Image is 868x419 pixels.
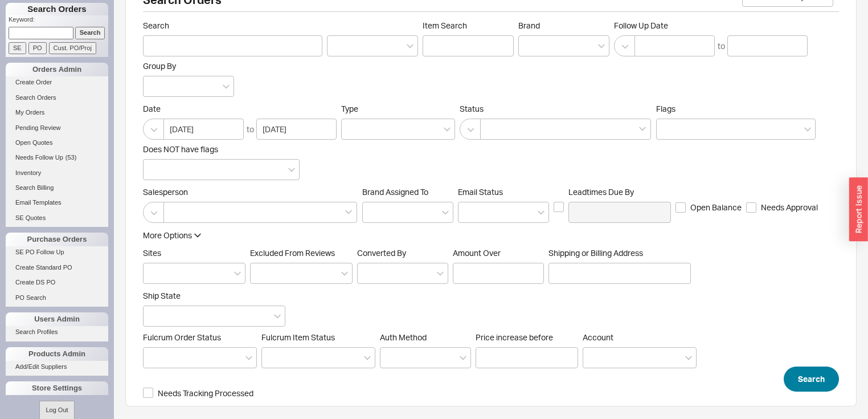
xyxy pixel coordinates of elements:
button: More Options [143,230,201,241]
input: Search [143,35,322,56]
span: Fulcrum Item Status [261,332,335,342]
input: Needs Tracking Processed [143,388,153,398]
div: Store Settings [6,381,108,395]
input: Type [347,123,355,136]
input: Brand [525,39,533,52]
input: Item Search [423,35,514,56]
div: to [247,124,254,135]
a: Create Standard PO [6,262,108,274]
span: Needs Follow Up [15,154,63,161]
div: Orders Admin [6,63,108,76]
a: SE Quotes [6,212,108,224]
button: Search [784,367,839,392]
span: Amount Over [453,248,544,258]
a: Inventory [6,167,108,179]
h1: Search Orders [6,3,108,15]
input: PO [28,42,47,54]
input: Fulcrum Order Status [149,351,157,364]
span: Does NOT have flags [143,144,218,154]
span: Fulcrum Order Status [143,332,221,342]
div: Purchase Orders [6,233,108,246]
div: to [718,40,725,52]
a: Add/Edit Suppliers [6,361,108,373]
a: Search Billing [6,182,108,194]
a: Search Profiles [6,326,108,338]
span: Excluded From Reviews [250,248,335,258]
span: Follow Up Date [614,21,808,31]
span: Converted By [357,248,406,258]
input: Amount Over [453,263,544,284]
span: ( 53 ) [65,154,77,161]
span: Em ​ ail Status [458,187,503,197]
svg: open menu [442,210,449,215]
span: Flags [656,104,675,113]
a: Create DS PO [6,276,108,288]
div: Users Admin [6,312,108,326]
a: My Orders [6,107,108,119]
span: Needs Tracking Processed [158,388,253,399]
span: Sites [143,248,161,258]
a: Create Order [6,76,108,88]
input: SE [9,42,26,54]
span: Type [341,104,358,113]
svg: open menu [407,44,413,48]
a: Open Quotes [6,137,108,149]
span: Leadtimes Due By [568,187,671,197]
input: Flags [662,123,670,136]
span: Brand Assigned To [362,187,428,197]
span: Group By [143,61,176,71]
span: Account [583,332,613,342]
span: Item Search [423,21,514,31]
svg: open menu [223,84,230,89]
input: Shipping or Billing Address [548,263,691,284]
a: PO Search [6,292,108,304]
input: Sites [149,267,157,280]
div: Products Admin [6,347,108,361]
div: More Options [143,230,192,241]
span: Needs Approval [761,202,818,213]
svg: open menu [437,271,444,276]
input: Does NOT have flags [149,163,157,176]
input: Needs Approval [746,202,756,213]
input: Ship State [149,310,157,323]
span: Date [143,104,337,114]
svg: open menu [341,271,348,276]
span: Ship State [143,291,181,300]
span: Shipping or Billing Address [548,248,691,258]
input: Fulcrum Item Status [268,351,276,364]
a: Needs Follow Up(53) [6,152,108,164]
a: SE PO Follow Up [6,246,108,258]
span: Search [798,372,825,386]
span: Pending Review [15,124,61,131]
input: Search [75,27,105,39]
span: Salesperson [143,187,358,197]
svg: open menu [685,356,692,360]
input: Open Balance [675,202,686,213]
input: Cust. PO/Proj [49,42,96,54]
p: Keyword: [9,15,108,27]
span: Brand [518,21,540,30]
input: Auth Method [386,351,394,364]
span: Price increase before [476,332,578,343]
span: Search [143,21,322,31]
span: Auth Method [380,332,427,342]
svg: open menu [538,210,544,215]
span: Open Balance [690,202,742,213]
a: Search Orders [6,92,108,104]
a: Email Templates [6,197,108,209]
span: Status [460,104,652,114]
a: Pending Review [6,122,108,134]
